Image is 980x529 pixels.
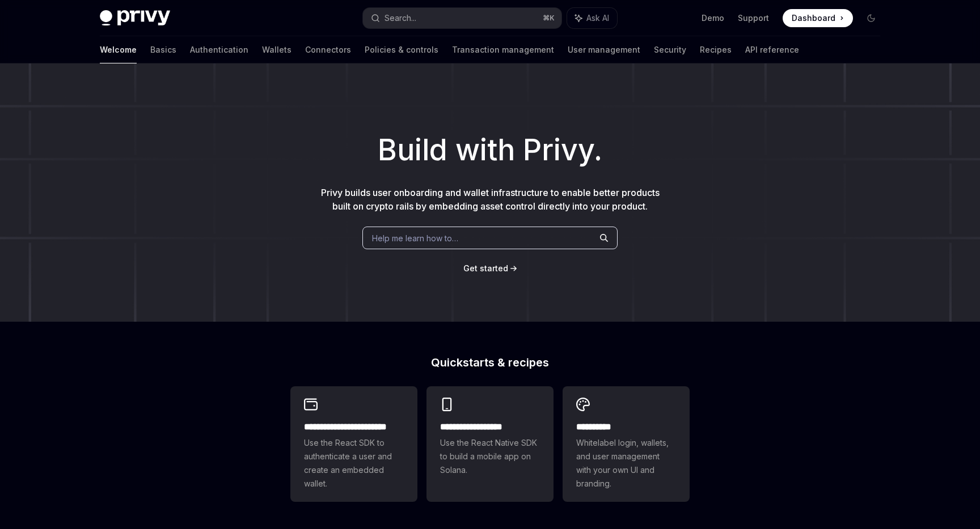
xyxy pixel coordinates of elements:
a: Demo [702,12,724,24]
a: Support [738,12,769,24]
a: **** *****Whitelabel login, wallets, and user management with your own UI and branding. [563,386,690,502]
span: ⌘ K [543,14,555,23]
span: Help me learn how to… [372,232,458,244]
button: Search...⌘K [363,8,561,28]
div: Search... [385,11,416,25]
h2: Quickstarts & recipes [290,357,690,368]
a: **** **** **** ***Use the React Native SDK to build a mobile app on Solana. [426,386,554,502]
img: dark logo [100,10,170,26]
a: Authentication [190,36,248,63]
span: Dashboard [792,12,835,24]
button: Ask AI [567,8,617,28]
a: Policies & controls [365,36,438,63]
span: Whitelabel login, wallets, and user management with your own UI and branding. [576,436,676,490]
a: API reference [745,36,799,63]
a: Wallets [262,36,292,63]
a: Dashboard [783,9,853,27]
a: Connectors [305,36,351,63]
a: Recipes [700,36,732,63]
span: Use the React Native SDK to build a mobile app on Solana. [440,436,540,477]
span: Ask AI [586,12,609,24]
a: User management [568,36,640,63]
a: Transaction management [452,36,554,63]
a: Basics [150,36,176,63]
button: Toggle dark mode [862,9,880,27]
a: Security [654,36,686,63]
span: Privy builds user onboarding and wallet infrastructure to enable better products built on crypto ... [321,187,660,212]
span: Get started [463,263,508,273]
a: Get started [463,263,508,274]
a: Welcome [100,36,137,63]
h1: Build with Privy. [18,128,962,172]
span: Use the React SDK to authenticate a user and create an embedded wallet. [304,436,404,490]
